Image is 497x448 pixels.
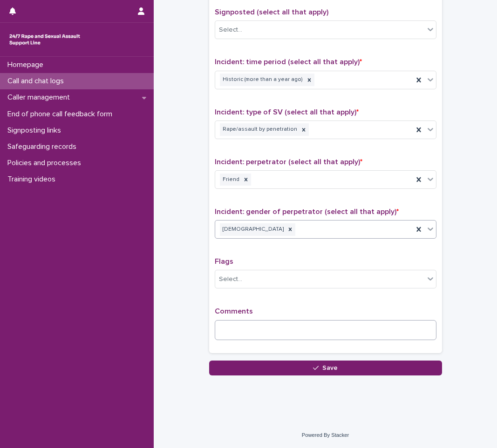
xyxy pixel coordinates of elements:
span: Comments [215,308,253,315]
span: Incident: perpetrator (select all that apply) [215,158,362,166]
button: Save [209,361,442,375]
div: Historic (more than a year ago) [220,74,304,86]
a: Powered By Stacker [302,432,349,438]
p: Training videos [4,175,63,184]
div: Rape/assault by penetration [220,123,299,136]
span: Incident: type of SV (select all that apply) [215,108,359,116]
p: Signposting links [4,126,68,135]
img: rhQMoQhaT3yELyF149Cw [7,30,82,49]
div: Friend [220,174,241,186]
span: Incident: gender of perpetrator (select all that apply) [215,208,399,215]
span: Save [322,365,338,371]
p: Caller management [4,93,77,102]
p: Policies and processes [4,159,89,167]
span: Incident: time period (select all that apply) [215,58,362,66]
p: Safeguarding records [4,142,84,151]
div: Select... [219,274,242,284]
p: End of phone call feedback form [4,110,120,119]
p: Call and chat logs [4,77,71,86]
div: Select... [219,25,242,35]
span: Flags [215,258,233,265]
p: Homepage [4,60,51,69]
span: Signposted (select all that apply) [215,8,328,16]
div: [DEMOGRAPHIC_DATA] [220,223,285,236]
